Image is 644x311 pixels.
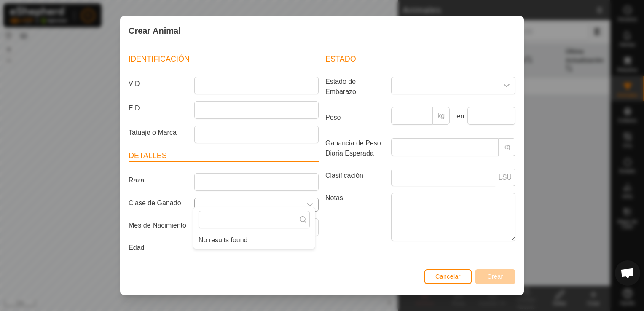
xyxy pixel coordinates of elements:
[424,269,472,284] button: Cancelar
[322,138,388,158] label: Ganancia de Peso Diaria Esperada
[195,198,301,211] input: Seleccione o ingrese una Clase de Ganado
[453,111,464,121] label: en
[495,169,515,186] p-inputgroup-addon: LSU
[129,150,319,162] header: Detalles
[435,273,461,280] span: Cancelar
[129,54,319,65] header: Identificación
[475,269,515,284] button: Crear
[615,260,640,286] div: Chat abierto
[322,169,388,183] label: Clasificación
[433,107,450,125] p-inputgroup-addon: kg
[322,77,388,97] label: Estado de Embarazo
[487,273,503,280] span: Crear
[129,24,181,37] span: Crear Animal
[125,243,191,253] label: Edad
[499,138,515,156] p-inputgroup-addon: kg
[498,77,515,94] div: dropdown trigger
[322,193,388,241] label: Notas
[322,107,388,128] label: Peso
[301,198,318,211] div: dropdown trigger
[193,232,315,249] ul: Option List
[125,77,191,91] label: VID
[125,101,191,115] label: EID
[193,232,315,249] li: No results found
[125,126,191,140] label: Tatuaje o Marca
[125,218,191,233] label: Mes de Nacimiento
[325,54,515,65] header: Estado
[125,173,191,188] label: Raza
[125,198,191,208] label: Clase de Ganado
